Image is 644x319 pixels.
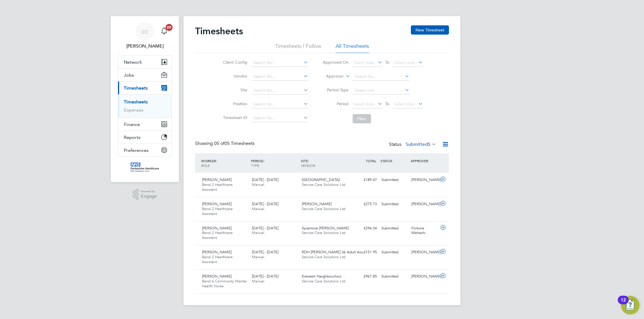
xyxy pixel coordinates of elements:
span: VENDOR [301,163,315,168]
span: [GEOGRAPHIC_DATA] [302,177,340,182]
a: cc[PERSON_NAME] [118,22,172,50]
span: Manual [252,230,264,235]
span: Select date [353,60,374,65]
a: Expenses [124,107,143,113]
div: Fortune Mahachi [409,224,439,238]
li: Timesheets I Follow [275,43,321,53]
span: Select date [394,101,415,107]
div: Submitted [379,272,409,281]
span: [DATE] - [DATE] [252,177,278,182]
a: Powered byEngage [133,189,157,200]
span: Manual [252,254,264,259]
span: Manual [252,182,264,187]
input: Search for... [251,100,308,108]
label: Period [323,101,349,106]
input: Select one [353,86,409,95]
span: Manual [252,206,264,211]
span: Reports [124,135,141,140]
div: [PERSON_NAME] [409,248,439,257]
a: Timesheets [124,99,148,105]
span: cc [141,27,148,35]
h2: Timesheets [195,25,243,37]
div: WORKER [200,156,250,171]
label: Submitted [406,141,436,147]
div: SITE [299,156,349,171]
span: [PERSON_NAME] [302,201,332,206]
span: / [216,158,217,163]
div: [PERSON_NAME] [409,272,439,281]
span: Finance [124,122,140,127]
span: 05 of [214,141,224,146]
span: 20 [166,24,173,31]
span: TYPE [251,163,259,168]
span: Network [124,59,142,65]
li: All Timesheets [336,43,369,53]
span: 05 Timesheets [214,141,254,146]
span: Service Care Solutions Ltd [302,254,345,259]
span: Band 2 Healthcare Assistant [202,206,233,216]
input: Search for... [251,114,308,122]
span: To [383,58,391,66]
span: ROLE [201,163,210,168]
span: / [263,158,265,163]
div: Submitted [379,224,409,233]
span: [PERSON_NAME] [202,226,232,231]
span: [DATE] - [DATE] [252,250,278,254]
div: Showing [195,141,256,147]
span: Service Care Solutions Ltd [302,279,345,284]
span: Band 6 Community Mental Health Nurse [202,279,247,288]
span: Service Care Solutions Ltd [302,230,345,235]
a: Go to home page [118,163,172,172]
span: RDH [PERSON_NAME] 36 Adult Acu… [302,250,367,254]
span: Erewash Neighbourhoo… [302,274,345,279]
span: Service Care Solutions Ltd [302,206,345,211]
input: Search for... [251,86,308,95]
div: Submitted [379,175,409,185]
button: Network [118,56,172,68]
span: Band 2 Healthcare Assistant [202,182,233,192]
div: 12 [621,300,626,307]
span: Jobs [124,72,134,78]
div: £967.85 [349,272,379,281]
span: Engage [141,194,157,199]
div: Submitted [379,248,409,257]
div: Status [389,141,437,149]
div: [PERSON_NAME] [409,199,439,209]
button: Preferences [118,144,172,156]
span: [DATE] - [DATE] [252,226,278,231]
label: Approver [318,73,344,79]
button: Finance [118,118,172,131]
span: Band 2 Healthcare Assistant [202,230,233,240]
input: Search for... [251,59,308,67]
nav: Main navigation [111,16,179,182]
div: [PERSON_NAME] [409,175,439,185]
span: TOTAL [366,158,376,163]
div: PERIOD [250,156,299,171]
input: Search for... [353,73,409,81]
button: Filter [353,114,371,123]
span: claire cosgrove [118,43,172,50]
span: [PERSON_NAME] [202,177,232,182]
label: Position [221,101,247,106]
button: Timesheets [118,82,172,94]
span: Manual [252,279,264,284]
input: Search for... [251,73,308,81]
span: Timesheets [124,85,148,91]
span: [DATE] - [DATE] [252,274,278,279]
img: derbyshire-nhs-logo-retina.png [131,163,159,172]
div: STATUS [379,156,409,166]
div: Timesheets [118,94,172,118]
span: 5 [428,141,430,147]
button: New Timesheet [411,25,449,35]
span: To [383,100,391,107]
label: Site [221,87,247,93]
button: Reports [118,131,172,144]
label: Timesheet ID [221,115,247,120]
a: 20 [158,22,170,40]
span: Band 2 Healthcare Assistant [202,254,233,264]
div: £275.73 [349,199,379,209]
span: Select date [394,60,415,65]
span: Select date [353,101,374,107]
label: Vendor [221,73,247,79]
span: [PERSON_NAME] [202,274,232,279]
